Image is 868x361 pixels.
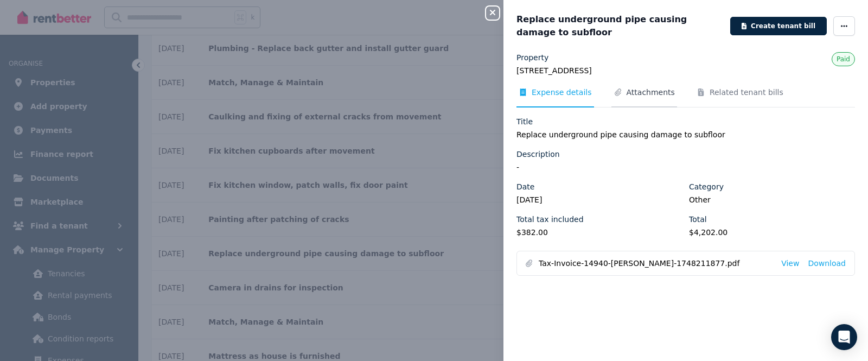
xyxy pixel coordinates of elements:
[516,149,560,160] label: Description
[689,181,724,192] label: Category
[689,214,707,225] label: Total
[837,55,850,63] span: Paid
[516,227,682,238] legend: $382.00
[516,52,548,63] label: Property
[689,194,855,205] legend: Other
[689,227,855,238] legend: $4,202.00
[516,129,855,140] legend: Replace underground pipe causing damage to subfloor
[516,181,534,192] label: Date
[516,214,584,225] label: Total tax included
[730,17,827,35] button: Create tenant bill
[808,258,846,269] a: Download
[627,87,675,98] span: Attachments
[516,87,855,107] nav: Tabs
[532,87,592,98] span: Expense details
[710,87,783,98] span: Related tenant bills
[516,162,855,173] legend: -
[781,258,799,269] a: View
[831,324,857,350] div: Open Intercom Messenger
[539,258,773,269] span: Tax-Invoice-14940-[PERSON_NAME]-1748211877.pdf
[516,13,724,39] span: Replace underground pipe causing damage to subfloor
[516,194,682,205] legend: [DATE]
[516,116,533,127] label: Title
[516,65,855,76] legend: [STREET_ADDRESS]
